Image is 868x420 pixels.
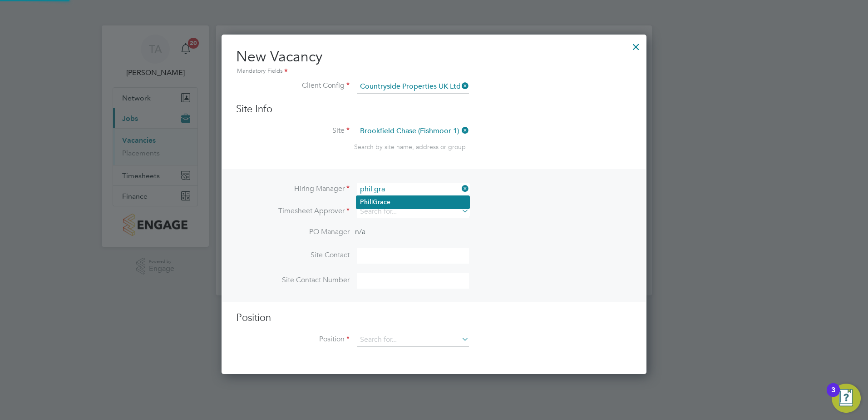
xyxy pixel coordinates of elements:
[357,125,469,138] input: Search for...
[236,311,632,325] h3: Position
[832,384,861,413] button: Open Resource Center, 3 new notifications
[236,103,632,116] h3: Site Info
[831,390,835,402] div: 3
[360,198,371,206] b: Phil
[236,184,350,194] label: Hiring Manager
[236,250,350,260] label: Site Contact
[236,126,350,135] label: Site
[357,80,469,94] input: Search for...
[236,66,632,76] div: Mandatory Fields
[236,227,350,237] label: PO Manager
[236,206,350,216] label: Timesheet Approver
[236,81,350,90] label: Client Config
[357,333,469,347] input: Search for...
[236,335,350,344] label: Position
[357,183,469,196] input: Search for...
[357,205,469,218] input: Search for...
[373,198,384,206] b: Gra
[236,47,632,76] h2: New Vacancy
[354,143,466,151] span: Search by site name, address or group
[356,196,469,208] li: l ce
[236,275,350,285] label: Site Contact Number
[355,227,365,236] span: n/a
